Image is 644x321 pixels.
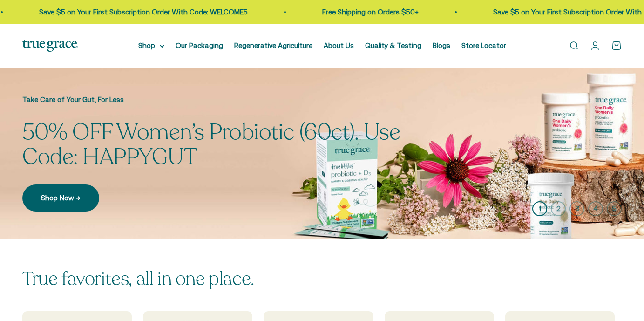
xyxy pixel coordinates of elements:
[22,117,400,172] split-lines: 50% OFF Women’s Probiotic (60ct). Use Code: HAPPYGUT
[551,201,566,216] button: 2
[22,184,99,212] a: Shop Now →
[569,201,584,216] button: 3
[38,7,246,18] p: Save $5 on Your First Subscription Order With Code: WELCOME5
[138,40,164,51] summary: Shop
[321,8,417,16] a: Free Shipping on Orders $50+
[365,41,421,49] a: Quality & Testing
[461,41,506,49] a: Store Locator
[22,266,254,291] split-lines: True favorites, all in one place.
[588,201,603,216] button: 4
[234,41,312,49] a: Regenerative Agriculture
[532,201,547,216] button: 1
[176,41,223,49] a: Our Packaging
[607,201,622,216] button: 5
[22,94,432,105] p: Take Care of Your Gut, For Less
[324,41,354,49] a: About Us
[433,41,450,49] a: Blogs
